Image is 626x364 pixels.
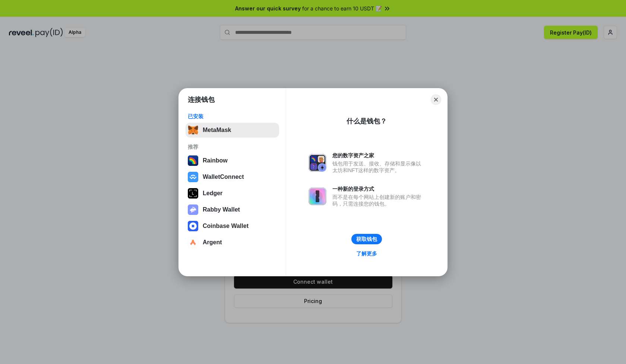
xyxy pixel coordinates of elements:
[188,95,215,104] h1: 连接钱包
[188,172,198,182] img: svg+xml,%3Csvg%20width%3D%2228%22%20height%3D%2228%22%20viewBox%3D%220%200%2028%2028%22%20fill%3D...
[203,157,228,164] div: Rainbow
[332,152,425,159] div: 您的数字资产之家
[188,221,198,231] img: svg+xml,%3Csvg%20width%3D%2228%22%20height%3D%2228%22%20viewBox%3D%220%200%2028%2028%22%20fill%3D...
[188,204,198,215] img: svg+xml,%3Csvg%20xmlns%3D%22http%3A%2F%2Fwww.w3.org%2F2000%2Fsvg%22%20fill%3D%22none%22%20viewBox...
[186,219,279,233] button: Coinbase Wallet
[188,125,198,135] img: svg+xml,%3Csvg%20fill%3D%22none%22%20height%3D%2233%22%20viewBox%3D%220%200%2035%2033%22%20width%...
[203,223,249,229] div: Coinbase Wallet
[186,202,279,217] button: Rabby Wallet
[309,187,326,205] img: svg+xml,%3Csvg%20xmlns%3D%22http%3A%2F%2Fwww.w3.org%2F2000%2Fsvg%22%20fill%3D%22none%22%20viewBox...
[332,194,425,207] div: 而不是在每个网站上创建新的账户和密码，只需连接您的钱包。
[309,154,326,172] img: svg+xml,%3Csvg%20xmlns%3D%22http%3A%2F%2Fwww.w3.org%2F2000%2Fsvg%22%20fill%3D%22none%22%20viewBox...
[186,153,279,168] button: Rainbow
[203,174,244,180] div: WalletConnect
[188,144,277,150] div: 推荐
[332,160,425,174] div: 钱包用于发送、接收、存储和显示像以太坊和NFT这样的数字资产。
[356,236,377,242] div: 获取钱包
[188,188,198,199] img: svg+xml,%3Csvg%20xmlns%3D%22http%3A%2F%2Fwww.w3.org%2F2000%2Fsvg%22%20width%3D%2228%22%20height%3...
[186,170,279,184] button: WalletConnect
[186,235,279,250] button: Argent
[431,94,441,105] button: Close
[203,206,240,213] div: Rabby Wallet
[188,237,198,248] img: svg+xml,%3Csvg%20width%3D%2228%22%20height%3D%2228%22%20viewBox%3D%220%200%2028%2028%22%20fill%3D...
[203,239,222,246] div: Argent
[352,249,382,258] a: 了解更多
[332,186,425,192] div: 一种新的登录方式
[186,186,279,201] button: Ledger
[203,127,231,133] div: MetaMask
[186,123,279,138] button: MetaMask
[347,117,387,126] div: 什么是钱包？
[188,113,277,120] div: 已安装
[356,250,377,257] div: 了解更多
[188,155,198,166] img: svg+xml,%3Csvg%20width%3D%22120%22%20height%3D%22120%22%20viewBox%3D%220%200%20120%20120%22%20fil...
[351,234,382,244] button: 获取钱包
[203,190,222,197] div: Ledger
